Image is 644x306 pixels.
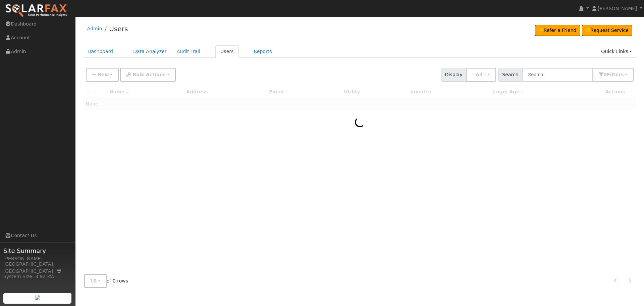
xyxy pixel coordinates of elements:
[97,72,109,77] span: New
[120,68,175,82] button: Bulk Actions
[90,278,97,283] span: 10
[56,268,62,274] a: Map
[535,25,580,36] a: Refer a Friend
[172,45,205,58] a: Audit Trail
[3,273,72,280] div: System Size: 3.92 kW
[215,45,239,58] a: Users
[132,72,166,77] span: Bulk Actions
[3,246,72,255] span: Site Summary
[598,6,637,11] span: [PERSON_NAME]
[86,68,119,82] button: New
[128,45,172,58] a: Data Analyzer
[596,45,637,58] a: Quick Links
[5,4,68,18] img: SolarFax
[3,261,72,275] div: [GEOGRAPHIC_DATA], [GEOGRAPHIC_DATA]
[249,45,277,58] a: Reports
[522,68,593,82] input: Search
[441,68,466,82] span: Display
[84,274,107,288] button: 10
[87,26,102,31] a: Admin
[621,72,624,77] span: s
[84,274,128,288] span: of 0 rows
[498,68,522,82] span: Search
[109,25,128,33] a: Users
[593,68,634,82] button: 0Filters
[83,45,118,58] a: Dashboard
[466,68,496,82] button: - All -
[607,72,624,77] span: Filter
[3,255,72,262] div: [PERSON_NAME]
[582,25,633,36] a: Request Service
[35,295,40,300] img: retrieve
